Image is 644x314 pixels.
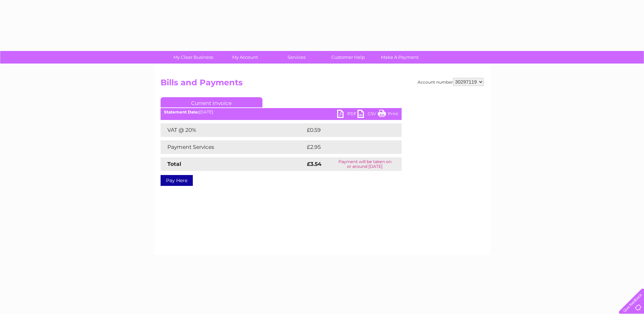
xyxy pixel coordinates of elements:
a: Services [269,51,325,64]
a: Make A Payment [372,51,428,64]
td: VAT @ 20% [161,123,305,137]
a: My Account [217,51,273,64]
a: Customer Help [320,51,376,64]
a: PDF [337,110,357,120]
a: Print [378,110,398,120]
td: £2.95 [305,140,386,154]
div: Account number [418,78,484,86]
a: CSV [357,110,378,120]
td: Payment Services [161,140,305,154]
h2: Bills and Payments [161,78,484,91]
td: £0.59 [305,123,386,137]
a: My Clear Business [165,51,221,64]
b: Statement Date: [164,109,199,115]
strong: Total [167,161,181,167]
strong: £3.54 [307,161,321,167]
div: [DATE] [161,110,402,115]
td: Payment will be taken on or around [DATE] [328,157,401,171]
a: Pay Here [161,175,193,186]
a: Current Invoice [161,97,262,107]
